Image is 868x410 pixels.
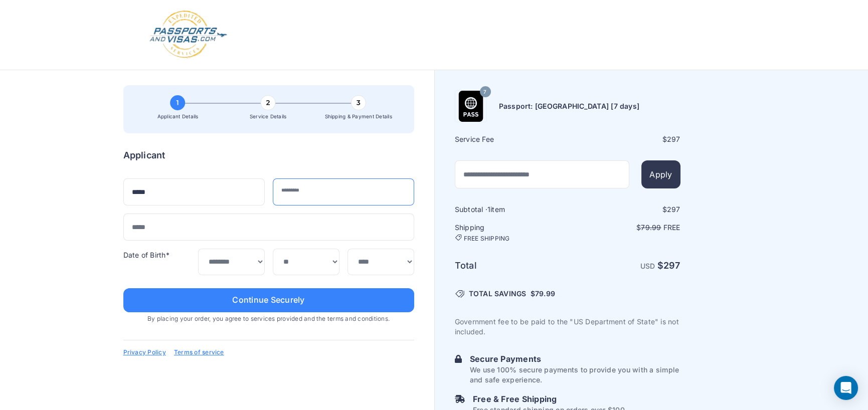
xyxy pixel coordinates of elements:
div: $ [569,134,680,144]
h6: Free & Free Shipping [473,393,627,405]
a: Privacy Policy [123,348,166,356]
span: By placing your order, you agree to services provided and the terms and conditions. [123,312,414,325]
span: 1 [487,205,490,214]
p: $ [569,223,680,233]
span: $ [531,289,555,299]
button: Apply [641,160,680,188]
img: Logo [148,10,228,60]
button: Continue Securely [123,288,414,312]
p: Government fee to be paid to the "US Department of State" is not included. [455,317,680,337]
div: $ [569,204,680,215]
span: FREE SHIPPING [464,235,510,243]
span: 297 [663,260,680,271]
span: 79.99 [535,289,555,298]
h6: Service Fee [455,134,567,144]
label: Date of Birth* [123,251,169,259]
strong: $ [657,260,680,271]
h6: Shipping [455,223,567,243]
span: TOTAL SAVINGS [469,289,527,299]
span: Free [663,223,680,232]
span: USD [640,262,655,270]
h6: Secure Payments [470,353,680,365]
span: 7 [483,86,486,99]
div: Open Intercom Messenger [834,376,858,400]
span: 297 [667,205,680,214]
h6: Subtotal · item [455,204,567,215]
p: We use 100% secure payments to provide you with a simple and safe experience. [470,365,680,385]
h6: Applicant [123,148,165,162]
a: Terms of service [174,348,224,356]
h6: Total [455,259,567,273]
h6: Passport: [GEOGRAPHIC_DATA] [7 days] [499,101,640,111]
span: 297 [667,135,680,143]
img: Product Name [455,91,486,122]
span: 79.99 [641,223,661,232]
